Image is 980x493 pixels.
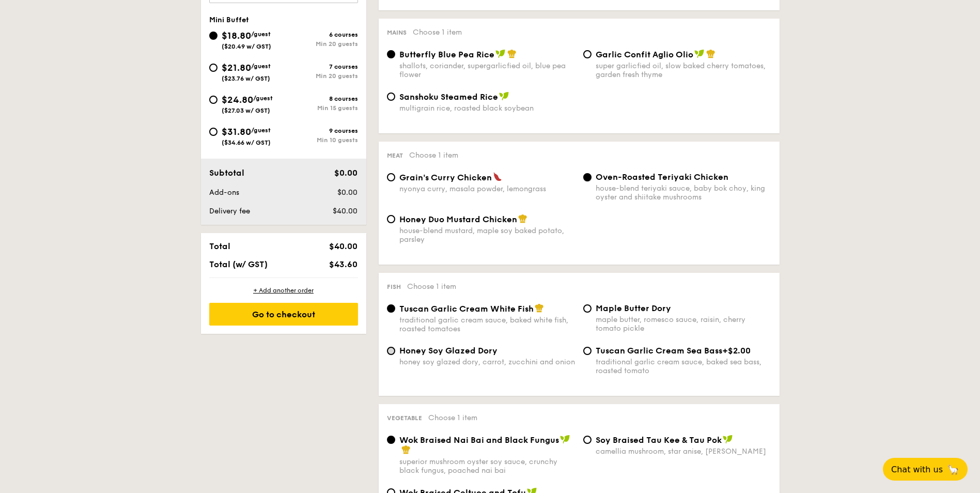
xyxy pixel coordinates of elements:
input: Butterfly Blue Pea Riceshallots, coriander, supergarlicfied oil, blue pea flower [387,50,395,58]
input: ⁠Soy Braised Tau Kee & Tau Pokcamellia mushroom, star anise, [PERSON_NAME] [583,436,592,444]
img: icon-chef-hat.a58ddaea.svg [507,49,517,58]
span: Add-ons [209,188,239,197]
input: Honey Soy Glazed Doryhoney soy glazed dory, carrot, zucchini and onion [387,347,395,355]
span: Honey Soy Glazed Dory [399,346,497,356]
span: /guest [251,30,271,38]
span: Choose 1 item [409,151,458,160]
span: Grain's Curry Chicken [399,173,492,182]
img: icon-chef-hat.a58ddaea.svg [706,49,715,58]
div: + Add another order [209,286,358,295]
span: $40.00 [333,207,357,215]
div: house-blend teriyaki sauce, baby bok choy, king oyster and shiitake mushrooms [596,184,771,202]
span: Oven-Roasted Teriyaki Chicken [596,172,728,182]
div: shallots, coriander, supergarlicfied oil, blue pea flower [399,61,575,79]
input: $24.80/guest($27.03 w/ GST)8 coursesMin 15 guests [209,96,217,104]
input: Garlic Confit Aglio Oliosuper garlicfied oil, slow baked cherry tomatoes, garden fresh thyme [583,50,592,58]
span: $40.00 [329,241,357,251]
div: 6 courses [284,31,358,38]
input: $21.80/guest($23.76 w/ GST)7 coursesMin 20 guests [209,64,217,72]
div: honey soy glazed dory, carrot, zucchini and onion [399,358,575,366]
div: 7 courses [284,63,358,70]
span: $21.80 [222,62,251,73]
div: super garlicfied oil, slow baked cherry tomatoes, garden fresh thyme [596,61,771,79]
span: 🦙 [947,464,959,475]
div: maple butter, romesco sauce, raisin, cherry tomato pickle [596,315,771,333]
span: ($20.49 w/ GST) [222,43,271,50]
span: /guest [251,63,271,70]
span: Butterfly Blue Pea Rice [399,50,494,59]
img: icon-vegan.f8ff3823.svg [723,435,733,444]
div: traditional garlic cream sauce, baked white fish, roasted tomatoes [399,316,575,333]
span: $43.60 [329,259,357,269]
img: icon-spicy.37a8142b.svg [493,172,502,181]
span: Maple Butter Dory [596,303,671,313]
span: Subtotal [209,168,244,178]
span: $0.00 [337,188,357,197]
span: $18.80 [222,30,251,41]
input: Sanshoku Steamed Ricemultigrain rice, roasted black soybean [387,93,395,101]
span: $24.80 [222,94,253,105]
img: icon-chef-hat.a58ddaea.svg [518,214,527,223]
span: Total [209,241,230,251]
span: Honey Duo Mustard Chicken [399,214,517,224]
img: icon-vegan.f8ff3823.svg [499,91,509,101]
div: Min 15 guests [284,104,358,112]
span: +$2.00 [722,346,751,356]
input: Tuscan Garlic Cream Sea Bass+$2.00traditional garlic cream sauce, baked sea bass, roasted tomato [583,347,592,355]
input: Wok Braised Nai Bai and Black Fungussuperior mushroom oyster soy sauce, crunchy black fungus, poa... [387,436,395,444]
span: Meat [387,152,403,159]
input: Honey Duo Mustard Chickenhouse-blend mustard, maple soy baked potato, parsley [387,215,395,223]
div: camellia mushroom, star anise, [PERSON_NAME] [596,447,771,456]
span: ($34.66 w/ GST) [222,139,271,146]
span: Choose 1 item [428,413,477,422]
span: Tuscan Garlic Cream White Fish [399,304,534,314]
img: icon-vegan.f8ff3823.svg [560,435,570,444]
div: nyonya curry, masala powder, lemongrass [399,184,575,193]
span: ⁠Soy Braised Tau Kee & Tau Pok [596,435,722,445]
div: multigrain rice, roasted black soybean [399,104,575,113]
div: traditional garlic cream sauce, baked sea bass, roasted tomato [596,358,771,375]
img: icon-chef-hat.a58ddaea.svg [535,303,544,313]
span: $31.80 [222,126,251,137]
div: Min 20 guests [284,40,358,48]
input: Oven-Roasted Teriyaki Chickenhouse-blend teriyaki sauce, baby bok choy, king oyster and shiitake ... [583,173,592,181]
span: ($23.76 w/ GST) [222,75,270,82]
span: Delivery fee [209,207,250,215]
div: Go to checkout [209,303,358,326]
span: $0.00 [334,168,357,178]
input: $31.80/guest($34.66 w/ GST)9 coursesMin 10 guests [209,128,217,136]
span: Sanshoku Steamed Rice [399,92,498,102]
div: 9 courses [284,127,358,134]
span: Vegetable [387,414,422,422]
button: Chat with us🦙 [883,458,968,481]
input: Maple Butter Dorymaple butter, romesco sauce, raisin, cherry tomato pickle [583,304,592,313]
span: Choose 1 item [407,282,456,291]
img: icon-vegan.f8ff3823.svg [694,49,705,58]
div: Min 20 guests [284,72,358,80]
span: Wok Braised Nai Bai and Black Fungus [399,435,559,445]
span: ($27.03 w/ GST) [222,107,270,114]
div: 8 courses [284,95,358,102]
img: icon-chef-hat.a58ddaea.svg [401,445,411,454]
img: icon-vegan.f8ff3823.svg [495,49,506,58]
span: /guest [253,95,273,102]
span: Tuscan Garlic Cream Sea Bass [596,346,722,356]
input: $18.80/guest($20.49 w/ GST)6 coursesMin 20 guests [209,32,217,40]
div: house-blend mustard, maple soy baked potato, parsley [399,226,575,244]
div: Min 10 guests [284,136,358,144]
span: Mains [387,29,407,36]
span: Choose 1 item [413,28,462,37]
span: Mini Buffet [209,16,249,24]
input: Tuscan Garlic Cream White Fishtraditional garlic cream sauce, baked white fish, roasted tomatoes [387,304,395,313]
span: Total (w/ GST) [209,259,268,269]
div: superior mushroom oyster soy sauce, crunchy black fungus, poached nai bai [399,457,575,475]
span: Fish [387,283,401,290]
span: /guest [251,127,271,134]
input: Grain's Curry Chickennyonya curry, masala powder, lemongrass [387,173,395,181]
span: Chat with us [891,465,943,474]
span: Garlic Confit Aglio Olio [596,50,693,59]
